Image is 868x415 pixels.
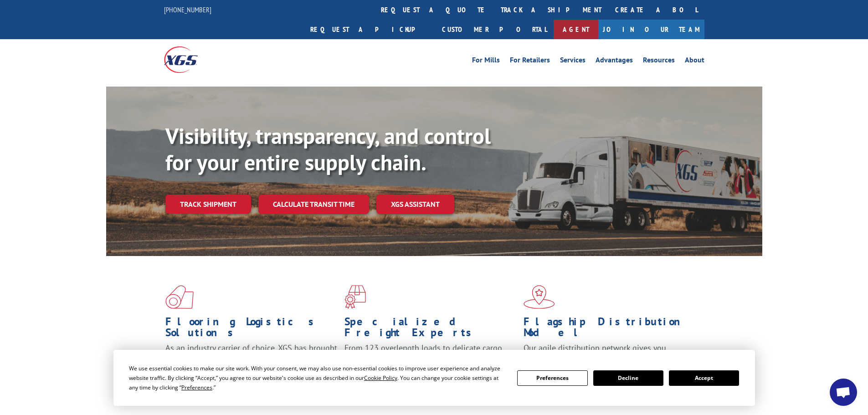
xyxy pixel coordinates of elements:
[524,343,691,364] span: Our agile distribution network gives you nationwide inventory management on demand.
[517,370,587,386] button: Preferences
[435,20,554,39] a: Customer Portal
[165,316,338,343] h1: Flooring Logistics Solutions
[164,5,211,14] a: [PHONE_NUMBER]
[643,56,675,67] a: Resources
[344,316,517,343] h1: Specialized Freight Experts
[593,370,663,386] button: Decline
[165,122,491,176] b: Visibility, transparency, and control for your entire supply chain.
[376,195,454,214] a: XGS ASSISTANT
[596,56,633,67] a: Advantages
[598,20,704,39] a: Join Our Team
[165,343,337,375] span: As an industry carrier of choice, XGS has brought innovation and dedication to flooring logistics...
[129,364,506,392] div: We use essential cookies to make our site work. With your consent, we may also use non-essential ...
[303,20,435,39] a: Request a pickup
[669,370,739,386] button: Accept
[524,285,555,309] img: xgs-icon-flagship-distribution-model-red
[113,350,755,406] div: Cookie Consent Prompt
[344,343,517,383] p: From 123 overlength loads to delicate cargo, our experienced staff knows the best way to move you...
[554,20,598,39] a: Agent
[830,379,857,406] div: Open chat
[344,285,366,309] img: xgs-icon-focused-on-flooring-red
[510,56,550,67] a: For Retailers
[165,285,194,309] img: xgs-icon-total-supply-chain-intelligence-red
[181,384,212,391] span: Preferences
[472,56,500,67] a: For Mills
[524,316,696,343] h1: Flagship Distribution Model
[685,56,704,67] a: About
[165,195,251,214] a: Track shipment
[258,195,369,214] a: Calculate transit time
[364,374,397,382] span: Cookie Policy
[560,56,586,67] a: Services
